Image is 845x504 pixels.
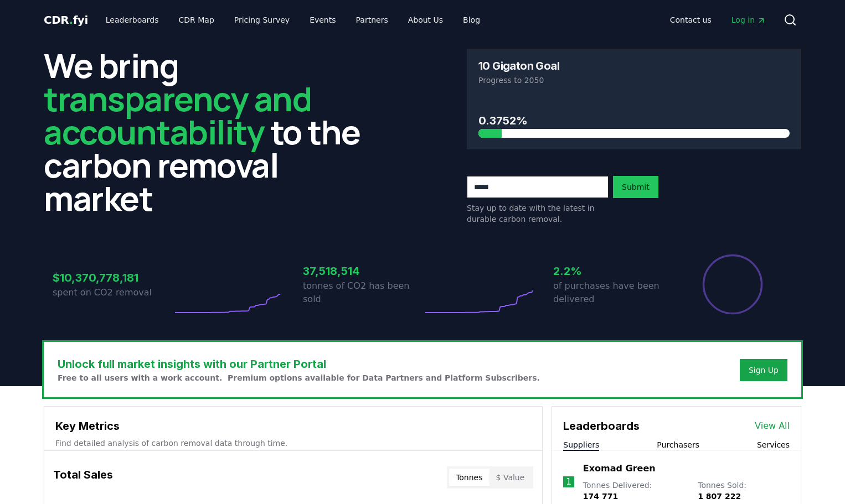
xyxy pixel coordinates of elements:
p: spent on CO2 removal [53,286,172,299]
a: Leaderboards [97,10,168,30]
a: About Us [399,10,452,30]
button: Sign Up [740,359,787,381]
h3: 37,518,514 [303,263,422,279]
button: Services [757,439,790,450]
p: Find detailed analysis of carbon removal data through time. [55,438,531,449]
a: Sign Up [749,365,779,376]
a: View All [755,419,790,433]
span: 1 807 222 [698,492,741,501]
span: . [69,13,73,27]
span: Log in [731,14,766,25]
h3: 0.3752% [478,112,790,129]
p: Free to all users with a work account. Premium options available for Data Partners and Platform S... [58,372,540,383]
button: Suppliers [563,439,599,450]
button: Tonnes [449,469,489,486]
h3: 10 Gigaton Goal [478,60,559,71]
a: CDR Map [170,10,223,30]
p: Tonnes Delivered : [583,480,687,502]
nav: Main [97,10,489,30]
a: Events [301,10,344,30]
p: Stay up to date with the latest in durable carbon removal. [467,202,609,225]
a: Contact us [661,10,720,30]
button: Submit [613,176,658,198]
h3: $10,370,778,181 [53,269,172,286]
span: CDR fyi [44,13,88,27]
a: Log in [723,10,775,30]
p: of purchases have been delivered [553,279,673,306]
span: transparency and accountability [44,76,311,154]
span: 174 771 [583,492,618,501]
p: Progress to 2050 [478,75,790,86]
h3: Unlock full market insights with our Partner Portal [58,356,540,372]
p: 1 [566,475,571,489]
h2: We bring to the carbon removal market [44,49,378,215]
a: Blog [454,10,489,30]
a: Exomad Green [583,462,656,475]
h3: Total Sales [53,466,113,489]
p: Tonnes Sold : [698,480,790,502]
a: CDR.fyi [44,12,88,28]
h3: Leaderboards [563,418,640,434]
a: Partners [347,10,397,30]
h3: Key Metrics [55,418,531,434]
p: tonnes of CO2 has been sold [303,279,422,306]
h3: 2.2% [553,263,673,279]
div: Percentage of sales delivered [702,253,764,315]
button: $ Value [490,469,532,486]
nav: Main [661,10,775,30]
a: Pricing Survey [225,10,298,30]
button: Purchasers [657,439,699,450]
